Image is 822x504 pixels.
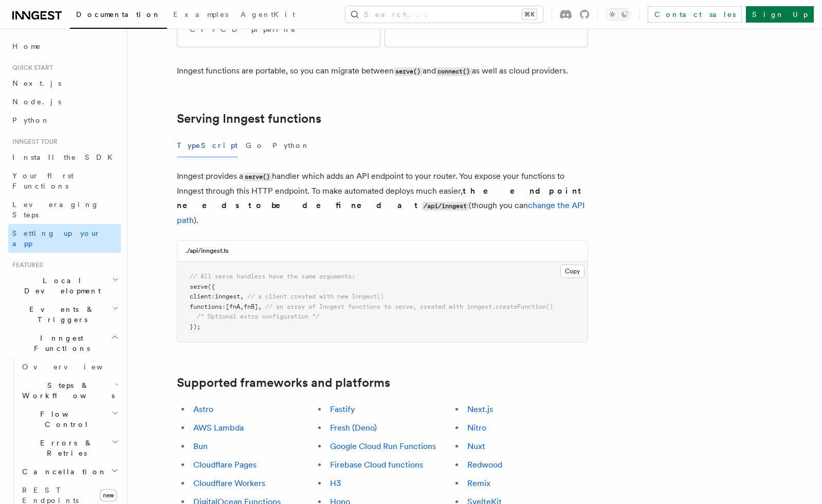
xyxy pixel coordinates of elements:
a: Cloudflare Pages [193,460,257,470]
a: Supported frameworks and platforms [177,376,390,390]
span: : [211,293,215,300]
h3: ./api/inngest.ts [186,247,229,255]
span: Next.js [12,79,61,87]
button: Search...⌘K [345,6,543,23]
code: serve() [243,173,272,181]
a: Node.js [8,92,121,111]
span: : [222,303,226,310]
span: Python [12,116,50,124]
button: Local Development [8,271,121,300]
span: Events & Triggers [8,304,112,325]
span: Documentation [76,10,161,18]
a: Nuxt [467,441,485,451]
span: [fnA [226,303,240,310]
span: Errors & Retries [18,438,112,458]
span: Inngest tour [8,138,58,146]
span: // a client created with new Inngest() [247,293,384,300]
a: Your first Functions [8,166,121,195]
button: Toggle dark mode [606,8,631,21]
a: Sign Up [746,6,814,23]
code: serve() [394,67,423,76]
a: AWS Lambda [193,423,244,433]
span: Cancellation [18,466,107,477]
span: ({ [208,283,215,290]
button: Steps & Workflows [18,376,121,405]
button: Python [272,134,310,157]
button: Cancellation [18,462,121,481]
a: Serving Inngest functions [177,111,321,126]
span: functions [190,303,222,310]
a: Documentation [70,3,167,29]
span: Examples [173,10,228,18]
span: new [100,489,117,501]
button: Events & Triggers [8,300,121,329]
a: Next.js [467,404,493,414]
a: Next.js [8,74,121,92]
a: Nitro [467,423,486,433]
span: serve [190,283,208,290]
a: Leveraging Steps [8,195,121,224]
button: Inngest Functions [8,329,121,358]
span: Inngest Functions [8,333,111,353]
span: Home [12,41,41,51]
a: H3 [330,478,341,488]
span: Flow Control [18,409,112,430]
a: Fastify [330,404,355,414]
a: Astro [193,404,213,414]
span: AgentKit [241,10,295,18]
a: Examples [167,3,234,28]
span: Leveraging Steps [12,200,99,219]
span: }); [190,323,200,330]
span: // an array of Inngest functions to serve, created with inngest.createFunction() [265,303,553,310]
a: Firebase Cloud functions [330,460,423,470]
a: Contact sales [648,6,742,23]
button: Errors & Retries [18,434,121,462]
span: Features [8,261,43,269]
a: Home [8,37,121,55]
span: , [240,303,244,310]
a: Google Cloud Run Functions [330,441,436,451]
span: Quick start [8,64,53,72]
span: , [240,293,244,300]
a: Setting up your app [8,224,121,253]
span: Install the SDK [12,153,119,161]
span: client [190,293,211,300]
a: Install the SDK [8,148,121,166]
button: Go [246,134,264,157]
code: connect() [436,67,472,76]
a: Python [8,111,121,129]
a: Overview [18,358,121,376]
span: inngest [215,293,240,300]
span: , [258,303,262,310]
span: // All serve handlers have the same arguments: [190,273,355,280]
button: TypeScript [177,134,238,157]
span: Setting up your app [12,229,101,248]
kbd: ⌘K [522,9,537,20]
a: AgentKit [234,3,301,28]
a: Cloudflare Workers [193,478,265,488]
p: Inngest provides a handler which adds an API endpoint to your router. You expose your functions t... [177,169,588,228]
span: Steps & Workflows [18,380,115,401]
span: Local Development [8,275,112,296]
span: Node.js [12,98,61,106]
span: /* Optional extra configuration */ [197,313,319,320]
button: Flow Control [18,405,121,434]
code: /api/inngest [422,202,469,211]
a: Fresh (Deno) [330,423,377,433]
a: Bun [193,441,208,451]
p: Inngest functions are portable, so you can migrate between and as well as cloud providers. [177,64,588,79]
span: Overview [22,363,128,371]
span: fnB] [244,303,258,310]
button: Copy [560,265,584,278]
span: Your first Functions [12,172,74,190]
a: Remix [467,478,490,488]
a: Redwood [467,460,502,470]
